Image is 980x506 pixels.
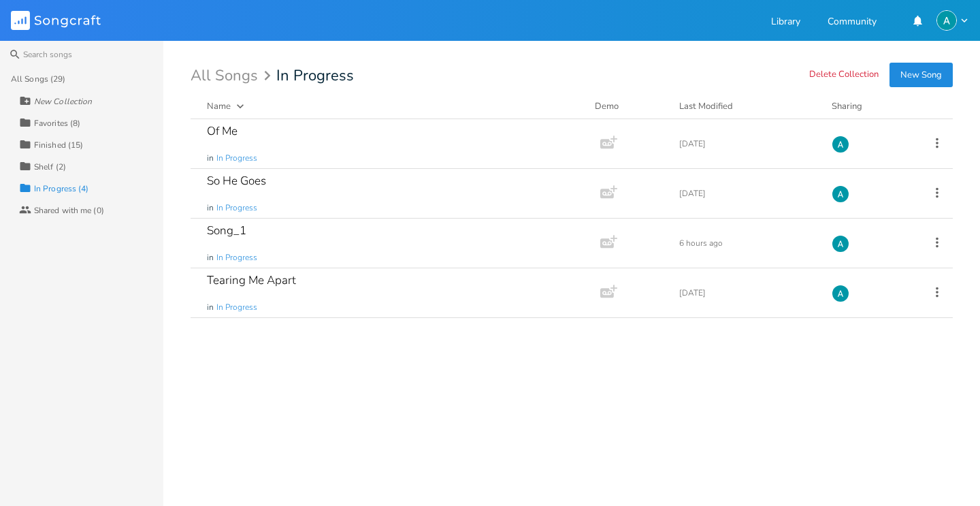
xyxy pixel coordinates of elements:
div: Of Me [207,125,238,137]
img: Alex [936,10,957,31]
button: Delete Collection [809,69,879,81]
img: Alex [832,285,849,302]
div: All Songs (29) [11,75,65,83]
span: In Progress [216,302,257,313]
button: Last Modified [679,99,815,113]
div: Shared with me (0) [34,206,104,215]
div: [DATE] [679,140,815,148]
span: In Progress [276,68,354,83]
span: in [207,153,214,164]
div: [DATE] [679,289,815,297]
div: So He Goes [207,175,266,187]
div: New Collection [34,97,92,106]
div: Demo [595,99,663,113]
span: in [207,202,214,214]
div: 6 hours ago [679,239,815,247]
div: Tearing Me Apart [207,274,296,286]
span: in [207,252,214,264]
span: in [207,302,214,313]
button: New Song [889,63,953,87]
div: Shelf (2) [34,163,66,171]
span: In Progress [216,202,257,214]
div: Favorites (8) [34,119,80,127]
div: In Progress (4) [34,185,89,193]
button: Name [207,99,578,113]
div: Last Modified [679,100,733,112]
span: In Progress [216,153,257,164]
a: Community [828,17,877,29]
span: In Progress [216,252,257,264]
a: Library [771,17,800,29]
div: [DATE] [679,189,815,197]
div: Name [207,100,231,112]
div: Sharing [832,99,913,113]
div: Song_1 [207,225,246,236]
img: Alex [832,136,849,153]
img: Alex [832,235,849,253]
div: Finished (15) [34,141,83,149]
img: Alex [832,185,849,203]
div: All Songs [191,69,275,82]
